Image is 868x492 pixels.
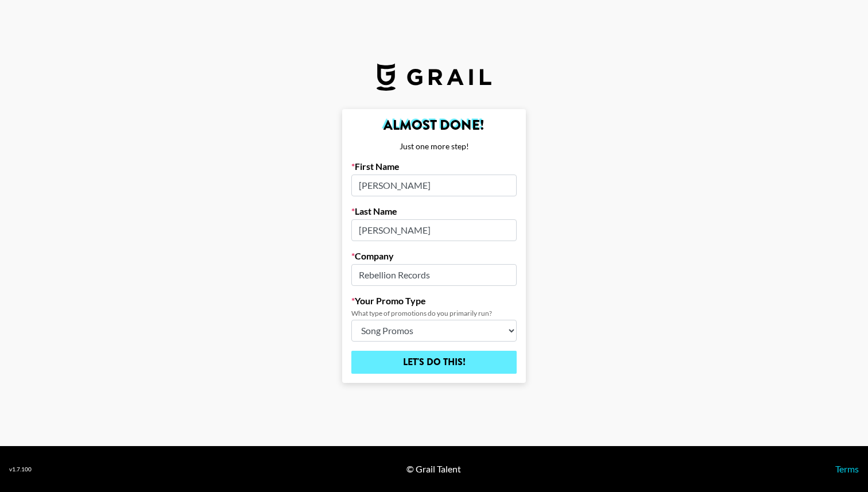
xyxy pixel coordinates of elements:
div: Just one more step! [351,141,517,152]
img: Grail Talent Logo [377,63,491,91]
label: First Name [351,161,517,172]
label: Company [351,250,517,262]
label: Last Name [351,206,517,217]
input: First Name [351,175,517,196]
div: v 1.7.100 [9,466,32,473]
input: Company [351,264,517,286]
div: © Grail Talent [406,463,461,475]
h2: Almost Done! [351,118,517,132]
label: Your Promo Type [351,295,517,307]
a: Terms [835,463,859,474]
div: What type of promotions do you primarily run? [351,309,517,317]
input: Let's Do This! [351,351,517,374]
input: Last Name [351,219,517,241]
